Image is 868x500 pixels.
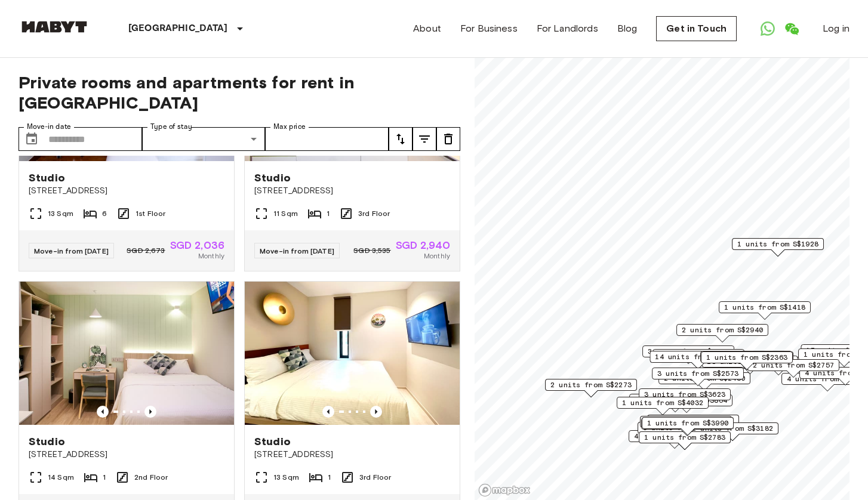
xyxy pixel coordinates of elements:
[756,17,780,41] a: Open WhatsApp
[97,406,109,418] button: Previous image
[460,21,518,36] a: For Business
[656,16,737,41] a: Get in Touch
[128,21,228,36] p: [GEOGRAPHIC_DATA]
[136,208,165,219] span: 1st Floor
[127,245,165,256] span: SGD 2,673
[642,345,734,364] div: Map marker
[358,208,390,219] span: 3rd Floor
[753,360,834,371] span: 2 units from S$2757
[273,122,306,132] label: Max price
[657,368,738,379] span: 3 units from S$2573
[640,416,732,434] div: Map marker
[370,406,382,418] button: Previous image
[353,245,390,256] span: SGD 3,535
[732,238,824,257] div: Map marker
[260,246,334,255] span: Move-in from [DATE]
[359,472,391,483] span: 3rd Floor
[273,472,299,483] span: 13 Sqm
[648,346,729,357] span: 3 units from S$1764
[29,434,65,449] span: Studio
[413,127,436,151] button: tune
[658,350,739,360] span: 3 units from S$3024
[638,422,730,440] div: Map marker
[682,325,763,335] span: 2 units from S$2940
[478,483,531,497] a: Mapbox logo
[701,351,793,370] div: Map marker
[48,208,73,219] span: 13 Sqm
[706,352,787,363] span: 1 units from S$2363
[20,127,44,151] button: Choose date
[692,423,773,434] span: 1 units from S$3182
[19,21,90,33] img: Habyt
[622,397,703,408] span: 1 units from S$4032
[823,21,849,36] a: Log in
[641,394,732,413] div: Map marker
[254,171,291,185] span: Studio
[322,406,334,418] button: Previous image
[134,472,168,483] span: 2nd Floor
[102,208,107,219] span: 6
[29,185,224,197] span: [STREET_ADDRESS]
[634,431,715,442] span: 4 units from S$1680
[647,415,739,433] div: Map marker
[537,21,598,36] a: For Landlords
[328,472,331,483] span: 1
[245,282,460,425] img: Marketing picture of unit SG-01-110-014-001
[700,351,792,369] div: Map marker
[644,389,725,400] span: 3 units from S$3623
[655,351,740,362] span: 14 units from S$2348
[639,388,731,407] div: Map marker
[29,171,65,185] span: Studio
[273,208,298,219] span: 11 Sqm
[424,251,450,261] span: Monthly
[645,416,727,427] span: 2 units from S$2342
[19,282,234,425] img: Marketing picture of unit SG-01-111-001-001
[644,432,725,443] span: 1 units from S$2783
[389,127,413,151] button: tune
[639,431,731,450] div: Map marker
[724,302,805,313] span: 1 units from S$1418
[436,127,460,151] button: tune
[617,397,709,415] div: Map marker
[198,251,224,261] span: Monthly
[27,122,71,132] label: Move-in date
[617,21,638,36] a: Blog
[676,324,768,342] div: Map marker
[652,415,734,426] span: 1 units from S$3600
[254,449,450,461] span: [STREET_ADDRESS]
[652,368,744,386] div: Map marker
[664,373,745,384] span: 2 units from S$2480
[737,239,818,249] span: 1 units from S$1928
[327,208,330,219] span: 1
[29,449,224,461] span: [STREET_ADDRESS]
[787,374,868,384] span: 4 units from S$2310
[629,430,721,449] div: Map marker
[641,418,733,436] div: Map marker
[103,472,106,483] span: 1
[650,351,746,369] div: Map marker
[550,379,632,390] span: 2 units from S$2273
[150,122,192,132] label: Type of stay
[719,301,811,320] div: Map marker
[652,349,744,368] div: Map marker
[687,422,778,441] div: Map marker
[658,372,750,391] div: Map marker
[254,185,450,197] span: [STREET_ADDRESS]
[170,240,224,251] span: SGD 2,036
[34,246,109,255] span: Move-in from [DATE]
[254,434,291,449] span: Studio
[747,359,839,378] div: Map marker
[48,472,74,483] span: 14 Sqm
[413,21,441,36] a: About
[19,72,460,113] span: Private rooms and apartments for rent in [GEOGRAPHIC_DATA]
[647,418,728,428] span: 1 units from S$3990
[701,351,793,370] div: Map marker
[545,379,637,397] div: Map marker
[396,240,450,251] span: SGD 2,940
[780,17,804,41] a: Open WeChat
[642,417,734,436] div: Map marker
[144,406,156,418] button: Previous image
